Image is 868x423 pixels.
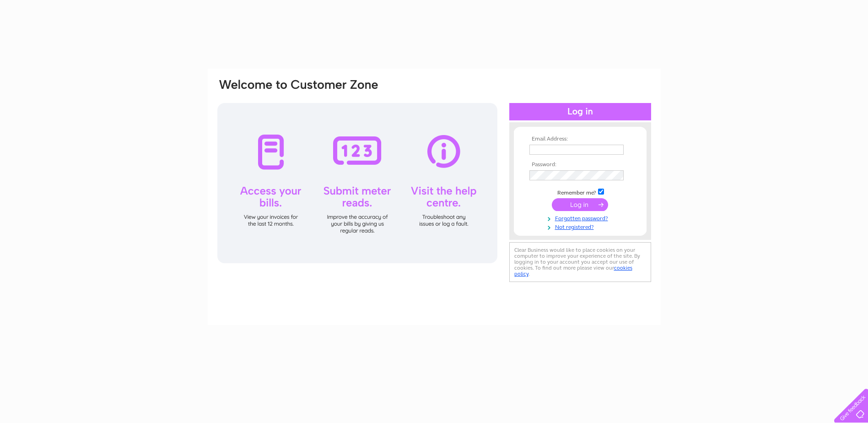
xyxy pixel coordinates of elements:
[552,198,608,211] input: Submit
[529,213,633,222] a: Forgotten password?
[527,162,633,168] th: Password:
[529,222,633,231] a: Not registered?
[527,136,633,142] th: Email Address:
[527,187,633,196] td: Remember me?
[514,265,632,277] a: cookies policy
[509,242,651,282] div: Clear Business would like to place cookies on your computer to improve your experience of the sit...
